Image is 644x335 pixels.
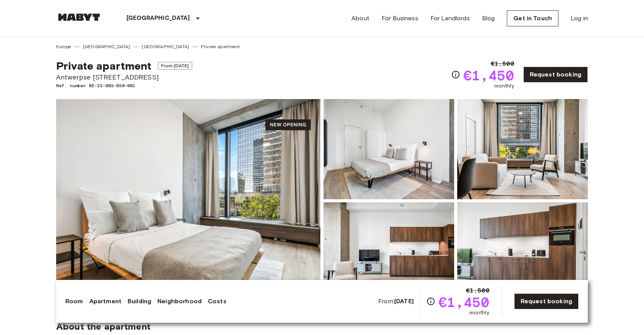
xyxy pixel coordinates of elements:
a: For Business [382,14,418,23]
svg: Check cost overview for full price breakdown. Please note that discounts apply to new joiners onl... [451,70,460,79]
a: Blog [482,14,495,23]
a: About [351,14,369,23]
a: For Landlords [430,14,470,23]
span: Private apartment [56,59,152,72]
a: [GEOGRAPHIC_DATA] [142,43,189,50]
img: Picture of unit BE-23-003-030-001 [324,202,454,302]
a: Building [128,297,151,306]
a: Private apartment [201,43,240,50]
img: Picture of unit BE-23-003-030-001 [457,99,588,199]
span: monthly [469,309,489,317]
a: [GEOGRAPHIC_DATA] [83,43,130,50]
span: Antwerpse [STREET_ADDRESS] [56,72,192,82]
span: From: [378,297,414,306]
img: Marketing picture of unit BE-23-003-030-001 [56,99,320,302]
a: Costs [208,297,227,306]
a: Log in [571,14,588,23]
span: monthly [494,82,514,90]
span: €1,450 [463,68,514,82]
a: Neighborhood [157,297,202,306]
a: Apartment [89,297,121,306]
svg: Check cost overview for full price breakdown. Please note that discounts apply to new joiners onl... [426,297,435,306]
img: Picture of unit BE-23-003-030-001 [457,202,588,302]
span: €1,500 [466,286,489,295]
a: Room [65,297,83,306]
span: From [DATE] [158,62,193,70]
span: €1,450 [439,295,489,309]
span: About the apartment [56,321,150,332]
a: Get in Touch [507,10,558,26]
b: [DATE] [394,298,414,305]
a: Europe [56,43,71,50]
img: Picture of unit BE-23-003-030-001 [324,99,454,199]
span: €1,500 [491,59,514,68]
img: Habyt [56,13,102,21]
p: [GEOGRAPHIC_DATA] [126,14,190,23]
a: Request booking [523,67,588,83]
span: Ref. number BE-23-003-030-001 [56,82,192,89]
a: Request booking [514,293,579,309]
